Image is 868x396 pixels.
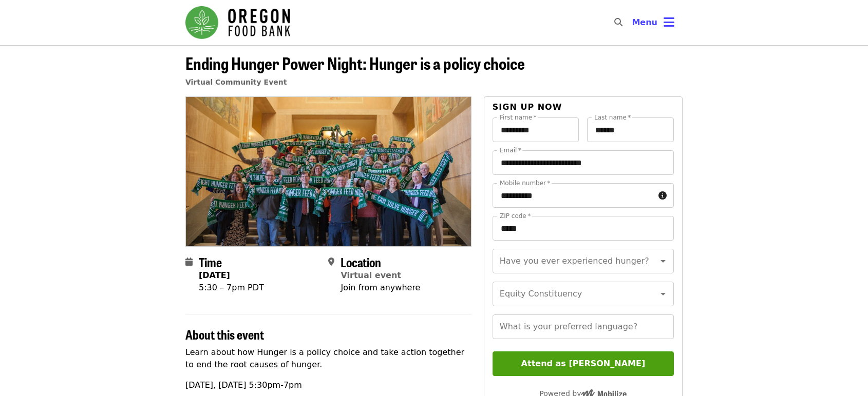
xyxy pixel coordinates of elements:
i: circle-info icon [658,191,667,201]
input: First name [493,117,579,142]
img: Oregon Food Bank - Home [185,6,290,39]
div: 5:30 – 7pm PDT [199,282,264,294]
i: search icon [614,17,622,27]
label: First name [500,114,537,121]
label: Mobile number [500,180,550,186]
a: Virtual Community Event [185,78,287,86]
button: Toggle account menu [624,10,683,35]
input: Last name [587,117,674,142]
i: map-marker-alt icon [328,257,334,267]
i: calendar icon [185,257,193,267]
button: Open [656,254,670,268]
span: Ending Hunger Power Night: Hunger is a policy choice [185,51,525,75]
span: Location [341,253,381,271]
span: Menu [632,17,657,27]
i: bars icon [664,15,674,30]
input: Email [493,150,674,175]
input: Search [629,10,637,35]
p: Learn about how Hunger is a policy choice and take action together to end the root causes of hunger. [185,346,471,371]
button: Open [656,287,670,301]
input: Mobile number [493,183,654,208]
label: ZIP code [500,213,531,219]
input: What is your preferred language? [493,314,674,339]
span: Sign up now [493,102,562,112]
label: Email [500,147,521,153]
span: About this event [185,325,264,343]
strong: [DATE] [199,270,230,280]
p: [DATE], [DATE] 5:30pm-7pm [185,379,471,391]
a: Virtual event [341,270,401,280]
label: Last name [594,114,631,121]
img: Ending Hunger Power Night: Hunger is a policy choice organized by Oregon Food Bank [186,97,471,246]
button: Attend as [PERSON_NAME] [493,351,674,376]
input: ZIP code [493,216,674,241]
span: Join from anywhere [341,283,420,292]
span: Time [199,253,222,271]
